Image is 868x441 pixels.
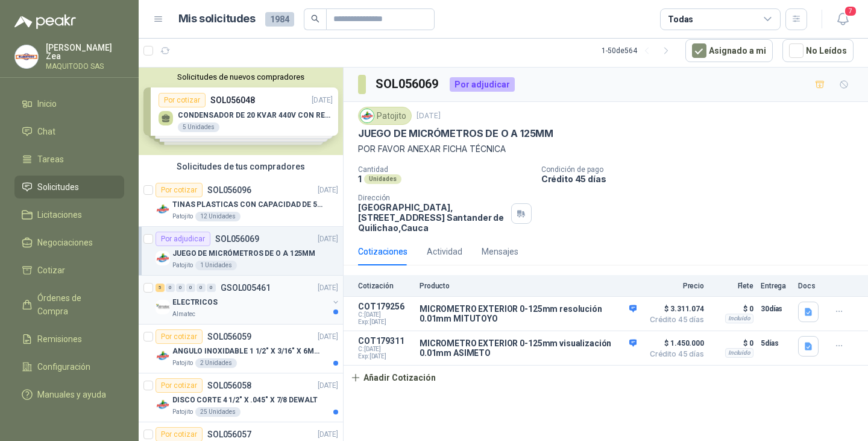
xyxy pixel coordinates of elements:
a: Negociaciones [14,231,124,254]
span: Órdenes de Compra [37,291,113,318]
a: Por cotizarSOL056058[DATE] Company LogoDISCO CORTE 4 1/2" X .045" X 7/8 DEWALTPatojito25 Unidades [139,373,343,422]
button: Asignado a mi [685,39,773,62]
div: Solicitudes de nuevos compradoresPor cotizarSOL056048[DATE] CONDENSADOR DE 20 KVAR 440V CON RESIS... [139,68,343,155]
span: Cotizar [37,264,65,277]
button: No Leídos [782,39,854,62]
a: Cotizar [14,259,124,282]
img: Company Logo [156,300,170,314]
div: 1 - 50 de 564 [602,41,676,60]
div: Patojito [358,107,412,125]
a: Inicio [14,92,124,115]
p: [DATE] [417,110,441,122]
p: $ 0 [711,336,753,351]
p: Cantidad [358,165,532,174]
a: Por cotizarSOL056059[DATE] Company LogoANGULO INOXIDABLE 1 1/2" X 3/16" X 6MTSPatojito2 Unidades [139,325,343,373]
div: 5 [156,284,165,292]
span: C: [DATE] [358,346,412,353]
div: Unidades [364,174,401,184]
p: Almatec [172,309,195,319]
img: Company Logo [15,45,38,68]
p: MICROMETRO EXTERIOR 0-125mm visualización 0.01mm ASIMETO [420,338,637,358]
button: Añadir Cotización [344,366,442,390]
p: SOL056059 [207,332,251,341]
p: $ 0 [711,302,753,316]
div: 0 [176,284,185,292]
h1: Mis solicitudes [178,10,256,28]
div: Incluido [725,348,753,358]
a: Tareas [14,148,124,171]
p: Patojito [172,212,193,221]
div: Actividad [427,245,462,258]
div: Por cotizar [156,378,203,393]
span: Inicio [37,97,57,110]
p: [DATE] [318,282,338,294]
a: Licitaciones [14,203,124,226]
p: TINAS PLASTICAS CON CAPACIDAD DE 50 KG [172,199,322,211]
div: Por cotizar [156,183,203,197]
p: SOL056096 [207,186,251,194]
p: 30 días [761,302,791,316]
span: Manuales y ayuda [37,388,106,401]
button: 7 [832,8,854,30]
p: Crédito 45 días [541,174,863,184]
div: 1 Unidades [195,261,237,270]
img: Company Logo [360,109,374,122]
p: COT179256 [358,302,412,311]
a: Por cotizarSOL056096[DATE] Company LogoTINAS PLASTICAS CON CAPACIDAD DE 50 KGPatojito12 Unidades [139,178,343,227]
p: Patojito [172,261,193,270]
div: Mensajes [482,245,518,258]
img: Logo peakr [14,14,76,29]
p: JUEGO DE MICRÓMETROS DE O A 125MM [172,248,315,259]
p: 1 [358,174,362,184]
a: Por adjudicarSOL056069[DATE] Company LogoJUEGO DE MICRÓMETROS DE O A 125MMPatojito1 Unidades [139,227,343,276]
p: Cotización [358,282,412,290]
p: Docs [798,282,822,290]
div: Todas [668,13,693,26]
span: 7 [844,5,857,17]
p: JUEGO DE MICRÓMETROS DE O A 125MM [358,127,553,140]
p: COT179311 [358,336,412,346]
span: $ 3.311.074 [644,302,704,316]
span: Chat [37,125,55,138]
div: Por adjudicar [450,77,515,92]
img: Company Logo [156,251,170,265]
span: Tareas [37,153,64,166]
span: Configuración [37,360,90,373]
span: Licitaciones [37,208,82,221]
span: Remisiones [37,332,82,346]
div: 2 Unidades [195,358,237,368]
p: Entrega [761,282,791,290]
p: Condición de pago [541,165,863,174]
a: Configuración [14,355,124,378]
p: SOL056058 [207,381,251,390]
span: Exp: [DATE] [358,353,412,360]
span: Solicitudes [37,180,79,194]
p: SOL056057 [207,430,251,439]
p: POR FAVOR ANEXAR FICHA TÉCNICA [358,142,854,156]
p: DISCO CORTE 4 1/2" X .045" X 7/8 DEWALT [172,395,318,406]
img: Company Logo [156,349,170,363]
p: [DATE] [318,380,338,392]
div: 12 Unidades [195,212,241,221]
a: Chat [14,120,124,143]
div: 0 [207,284,216,292]
span: $ 1.450.000 [644,336,704,351]
p: Flete [711,282,753,290]
p: Producto [420,282,637,290]
p: MAQUITODO SAS [46,63,124,70]
p: Patojito [172,358,193,368]
p: Precio [644,282,704,290]
span: Crédito 45 días [644,351,704,358]
a: Remisiones [14,328,124,351]
span: Crédito 45 días [644,316,704,323]
div: Incluido [725,314,753,323]
div: 25 Unidades [195,407,241,417]
span: Negociaciones [37,236,93,249]
p: GSOL005461 [221,284,271,292]
p: [DATE] [318,233,338,245]
span: search [311,14,319,23]
a: Solicitudes [14,176,124,198]
div: Cotizaciones [358,245,407,258]
p: SOL056069 [215,235,259,243]
div: Por cotizar [156,329,203,344]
